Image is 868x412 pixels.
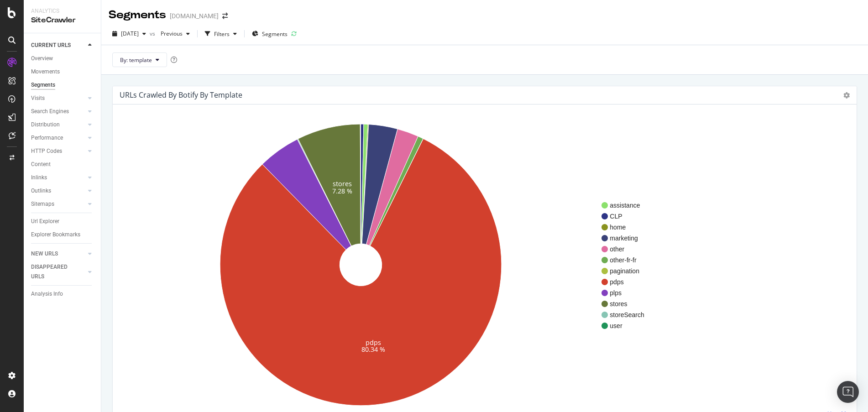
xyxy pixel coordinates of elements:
[332,186,352,195] text: 7.28 %
[610,256,644,265] span: other-fr-fr
[157,26,193,41] button: Previous
[31,217,94,226] a: Url Explorer
[31,94,45,103] div: Visits
[120,56,152,64] span: By: template
[31,94,85,103] a: Visits
[170,11,219,21] div: [DOMAIN_NAME]
[31,173,47,183] div: Inlinks
[610,234,644,243] span: marketing
[31,160,51,169] div: Content
[31,67,60,77] div: Movements
[31,133,85,143] a: Performance
[837,381,859,403] div: Open Intercom Messenger
[150,30,157,37] span: vs
[843,92,850,99] i: Options
[31,133,63,143] div: Performance
[610,277,644,287] span: pdps
[214,30,230,38] div: Filters
[610,310,644,319] span: storeSearch
[120,89,242,101] h4: URLs Crawled By Botify By template
[610,201,644,210] span: assistance
[31,146,62,156] div: HTTP Codes
[112,52,167,67] button: By: template
[31,54,53,63] div: Overview
[31,230,80,240] div: Explorer Bookmarks
[31,107,69,116] div: Search Engines
[31,186,51,196] div: Outlinks
[31,262,77,282] div: DISAPPEARED URLS
[333,179,352,188] text: stores
[31,249,58,259] div: NEW URLS
[31,199,85,209] a: Sitemaps
[109,7,166,23] div: Segments
[610,245,644,254] span: other
[31,15,94,26] div: SiteCrawler
[31,199,54,209] div: Sitemaps
[31,289,63,299] div: Analysis Info
[222,13,228,19] div: arrow-right-arrow-left
[31,186,85,196] a: Outlinks
[31,7,94,15] div: Analytics
[31,289,94,299] a: Analysis Info
[31,80,94,90] a: Segments
[610,212,644,221] span: CLP
[31,120,60,130] div: Distribution
[201,26,241,41] button: Filters
[31,230,94,240] a: Explorer Bookmarks
[262,30,288,38] span: Segments
[366,338,381,346] text: pdps
[248,26,291,41] button: Segments
[121,30,139,37] span: 2025 Aug. 25th
[31,262,85,282] a: DISAPPEARED URLS
[157,30,183,37] span: Previous
[31,41,71,50] div: CURRENT URLS
[31,146,85,156] a: HTTP Codes
[31,173,85,183] a: Inlinks
[31,217,59,226] div: Url Explorer
[610,299,644,308] span: stores
[31,67,94,77] a: Movements
[610,223,644,232] span: home
[610,288,644,297] span: plps
[31,107,85,116] a: Search Engines
[31,120,85,130] a: Distribution
[610,321,644,330] span: user
[31,249,85,259] a: NEW URLS
[31,41,85,50] a: CURRENT URLS
[610,266,644,276] span: pagination
[31,80,55,90] div: Segments
[31,160,94,169] a: Content
[361,345,385,354] text: 80.34 %
[31,54,94,63] a: Overview
[109,26,150,41] button: [DATE]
